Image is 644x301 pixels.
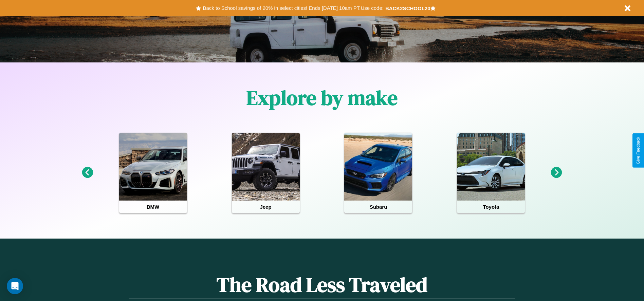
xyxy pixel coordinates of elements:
[119,201,187,213] h4: BMW
[385,5,430,11] b: BACK2SCHOOL20
[7,278,23,294] div: Open Intercom Messenger
[636,137,641,164] div: Give Feedback
[129,271,515,299] h1: The Road Less Traveled
[246,84,398,112] h1: Explore by make
[232,201,300,213] h4: Jeep
[457,201,525,213] h4: Toyota
[344,201,412,213] h4: Subaru
[201,3,385,13] button: Back to School savings of 20% in select cities! Ends [DATE] 10am PT.Use code:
